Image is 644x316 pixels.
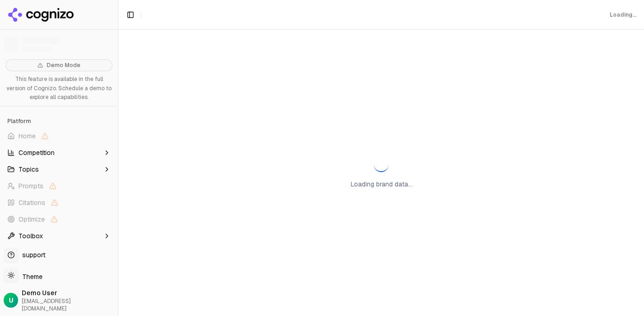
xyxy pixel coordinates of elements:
span: Toolbox [19,231,43,241]
span: Prompts [19,181,43,191]
button: Toolbox [4,229,114,243]
span: Optimize [19,215,45,224]
span: Theme [19,273,43,281]
span: Demo User [22,288,114,297]
p: Loading brand data... [351,180,412,189]
button: Competition [4,145,114,160]
span: Competition [19,148,55,157]
span: Citations [19,198,45,207]
span: Home [19,131,36,141]
div: Loading... [610,11,637,19]
span: support [19,250,45,260]
div: Platform [4,114,114,129]
p: This feature is available in the full version of Cognizo. Schedule a demo to explore all capabili... [6,75,112,102]
span: [EMAIL_ADDRESS][DOMAIN_NAME] [22,297,114,312]
span: Topics [19,165,39,174]
button: Topics [4,162,114,177]
span: Demo Mode [47,62,80,69]
span: U [9,296,13,305]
